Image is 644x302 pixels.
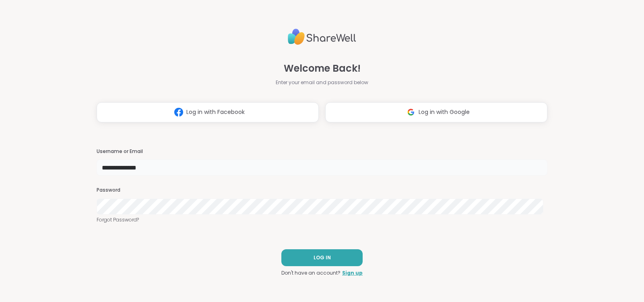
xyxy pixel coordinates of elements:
[325,102,547,122] button: Log in with Google
[276,79,368,86] span: Enter your email and password below
[281,269,341,277] span: Don't have an account?
[281,249,363,266] button: LOG IN
[97,216,547,223] a: Forgot Password?
[97,187,547,194] h3: Password
[97,148,547,155] h3: Username or Email
[419,108,470,116] span: Log in with Google
[403,105,419,120] img: ShareWell Logomark
[288,25,356,48] img: ShareWell Logo
[314,254,331,261] span: LOG IN
[342,269,363,277] a: Sign up
[186,108,245,116] span: Log in with Facebook
[171,105,186,120] img: ShareWell Logomark
[284,61,361,76] span: Welcome Back!
[97,102,319,122] button: Log in with Facebook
